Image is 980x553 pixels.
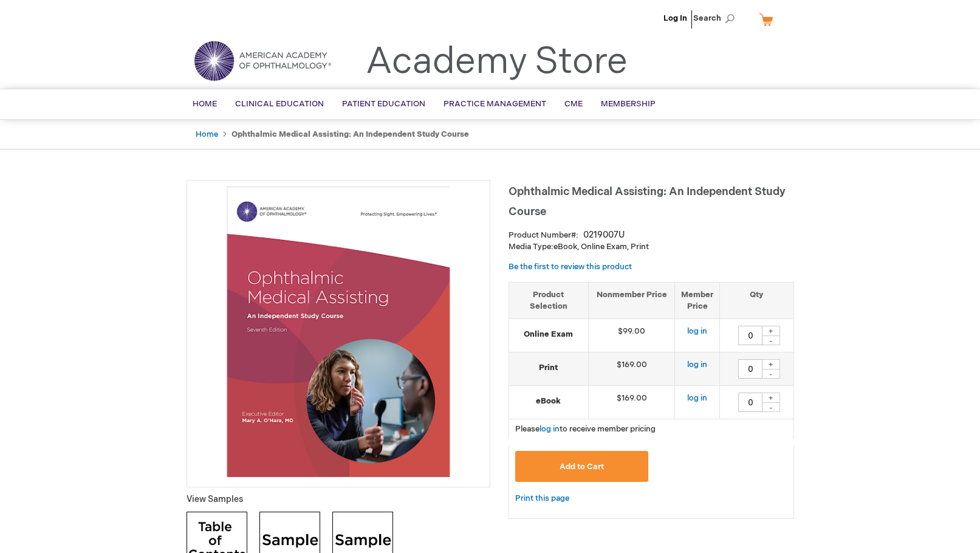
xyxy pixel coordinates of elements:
[762,335,780,345] div: -
[515,424,656,434] span: Please to receive member pricing
[564,99,583,109] span: CME
[601,99,656,109] span: Membership
[196,129,218,139] a: Home
[738,393,762,412] input: Qty
[193,187,484,477] img: Ophthalmic Medical Assisting: An Independent Study Course
[693,6,739,30] span: Search
[187,493,490,506] p: View Samples
[762,369,780,379] div: -
[366,40,628,84] a: Academy Store
[509,262,632,272] a: Be the first to review this product
[762,393,780,403] div: +
[738,326,762,345] input: Qty
[515,362,582,374] strong: Print
[509,282,589,318] th: Product Selection
[738,359,762,379] input: Qty
[509,185,786,218] span: Ophthalmic Medical Assisting: An Independent Study Course
[235,99,324,109] span: Clinical Education
[540,424,560,434] a: log in
[687,326,707,336] a: log in
[515,451,649,482] button: Add to Cart
[509,230,578,240] strong: Product Number
[509,242,553,252] strong: Media Type:
[560,462,604,472] span: Add to Cart
[588,282,675,318] th: Nonmember Price
[588,386,675,419] td: $169.00
[762,359,780,369] div: +
[588,352,675,386] td: $169.00
[515,491,569,506] a: Print this page
[588,319,675,352] td: $99.00
[675,282,720,318] th: Member Price
[762,326,780,336] div: +
[509,241,794,253] p: eBook, Online Exam, Print
[444,99,546,109] span: Practice Management
[342,99,425,109] span: Patient Education
[515,329,582,340] strong: Online Exam
[231,129,469,139] strong: Ophthalmic Medical Assisting: An Independent Study Course
[720,282,793,318] th: Qty
[687,360,707,369] a: log in
[193,99,217,109] span: Home
[515,396,582,407] strong: eBook
[687,393,707,403] a: log in
[762,402,780,412] div: -
[583,229,625,241] div: 0219007U
[663,13,687,23] a: Log In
